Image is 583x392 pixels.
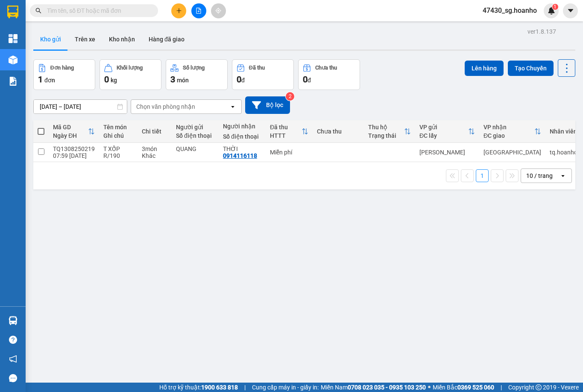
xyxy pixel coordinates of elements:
[548,7,555,15] img: icon-new-feature
[68,29,102,49] button: Trên xe
[9,34,18,43] img: dashboard-icon
[159,383,238,392] span: Hỗ trợ kỹ thuật:
[483,132,534,139] div: ĐC giao
[560,172,566,179] svg: open
[550,128,577,135] div: Nhân viên
[223,123,261,130] div: Người nhận
[53,152,95,159] div: 07:59 [DATE]
[49,120,99,143] th: Toggle SortBy
[34,100,127,113] input: Select a date range.
[428,386,431,389] span: ⚪️
[364,120,415,143] th: Toggle SortBy
[303,74,308,84] span: 0
[53,124,88,131] div: Mã GD
[176,8,182,14] span: plus
[252,383,319,392] span: Cung cấp máy in - giấy in:
[244,383,246,392] span: |
[170,74,175,84] span: 3
[211,3,226,18] button: aim
[241,77,245,84] span: đ
[270,132,302,139] div: HTTT
[270,124,302,131] div: Đã thu
[35,8,41,14] span: search
[183,65,205,71] div: Số lượng
[237,74,241,84] span: 0
[479,120,545,143] th: Toggle SortBy
[53,145,95,152] div: TQ1308250219
[465,61,504,76] button: Lên hàng
[483,149,541,156] div: [GEOGRAPHIC_DATA]
[191,3,206,18] button: file-add
[9,77,18,86] img: solution-icon
[176,145,214,152] div: QUANG
[50,65,74,71] div: Đơn hàng
[103,145,133,152] div: T XỐP
[196,8,202,14] span: file-add
[266,120,313,143] th: Toggle SortBy
[552,4,558,10] sup: 1
[476,5,544,16] span: 47430_sg.hoanho
[317,128,360,135] div: Chưa thu
[215,8,221,14] span: aim
[136,102,195,111] div: Chọn văn phòng nhận
[245,96,290,114] button: Bộ lọc
[223,152,257,159] div: 0914116118
[9,374,17,382] span: message
[100,59,161,90] button: Khối lượng0kg
[177,77,189,84] span: món
[33,29,68,49] button: Kho gửi
[419,124,468,131] div: VP gửi
[483,124,534,131] div: VP nhận
[270,149,308,156] div: Miễn phí
[457,384,494,391] strong: 0369 525 060
[176,132,214,139] div: Số điện thoại
[563,3,578,18] button: caret-down
[44,77,55,84] span: đơn
[348,384,426,391] strong: 0708 023 035 - 0935 103 250
[104,74,109,84] span: 0
[298,59,360,90] button: Chưa thu0đ
[117,65,143,71] div: Khối lượng
[415,120,479,143] th: Toggle SortBy
[508,61,554,76] button: Tạo Chuyến
[103,152,133,159] div: R/190
[142,145,167,152] div: 3 món
[33,59,95,90] button: Đơn hàng1đơn
[142,152,167,159] div: Khác
[102,29,142,49] button: Kho nhận
[419,149,475,156] div: [PERSON_NAME]
[9,336,17,344] span: question-circle
[47,6,148,15] input: Tìm tên, số ĐT hoặc mã đơn
[286,92,294,101] sup: 2
[9,355,17,363] span: notification
[527,27,556,36] div: ver 1.8.137
[554,4,557,10] span: 1
[53,132,88,139] div: Ngày ĐH
[103,132,133,139] div: Ghi chú
[176,124,214,131] div: Người gửi
[433,383,494,392] span: Miền Bắc
[7,6,18,18] img: logo-vxr
[476,169,489,182] button: 1
[368,132,404,139] div: Trạng thái
[223,145,261,152] div: THỜI
[567,7,574,15] span: caret-down
[38,74,43,84] span: 1
[550,149,577,156] div: tq.hoanho
[526,171,553,180] div: 10 / trang
[229,103,236,110] svg: open
[501,383,502,392] span: |
[201,384,238,391] strong: 1900 633 818
[142,128,167,135] div: Chi tiết
[9,316,18,325] img: warehouse-icon
[9,55,18,64] img: warehouse-icon
[315,65,337,71] div: Chưa thu
[536,384,542,390] span: copyright
[171,3,186,18] button: plus
[232,59,294,90] button: Đã thu0đ
[368,124,404,131] div: Thu hộ
[111,77,117,84] span: kg
[419,132,468,139] div: ĐC lấy
[249,65,265,71] div: Đã thu
[308,77,311,84] span: đ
